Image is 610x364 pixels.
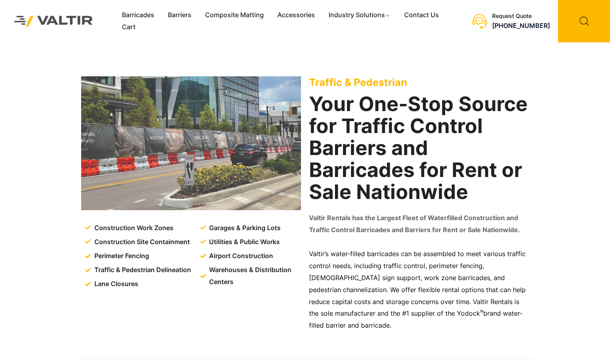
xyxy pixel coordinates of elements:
[480,308,483,314] sup: ®
[92,236,190,248] span: Construction Site Containment
[492,22,550,30] a: [PHONE_NUMBER]
[92,222,173,234] span: Construction Work Zones
[115,9,161,21] a: Barricades
[207,250,273,262] span: Airport Construction
[397,9,446,21] a: Contact Us
[92,264,191,276] span: Traffic & Pedestrian Delineation
[161,9,198,21] a: Barriers
[207,222,281,234] span: Garages & Parking Lots
[309,248,529,332] p: Valtir’s water-filled barricades can be assembled to meet various traffic control needs, includin...
[309,212,529,236] p: Valtir Rentals has the Largest Fleet of Waterfilled Construction and Traffic Control Barricades a...
[207,236,280,248] span: Utilities & Public Works
[271,9,322,21] a: Accessories
[198,9,271,21] a: Composite Matting
[322,9,397,21] a: Industry Solutions
[92,278,138,290] span: Lane Closures
[207,264,303,288] span: Warehouses & Distribution Centers
[492,13,550,20] div: Request Quote
[309,93,529,203] h2: Your One-Stop Source for Traffic Control Barriers and Barricades for Rent or Sale Nationwide
[309,76,529,88] p: Traffic & Pedestrian
[115,21,142,33] a: Cart
[6,8,101,35] img: Valtir Rentals
[92,250,149,262] span: Perimeter Fencing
